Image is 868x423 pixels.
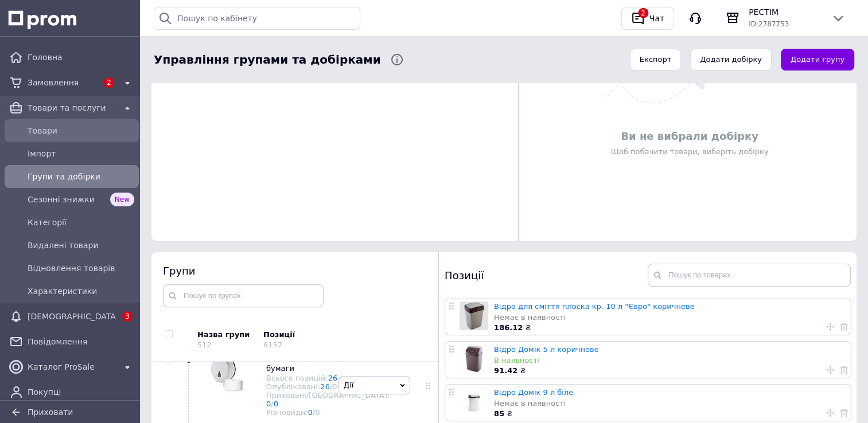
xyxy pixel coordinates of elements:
[203,353,243,393] img: Диспенсеры для туалетной бумаги
[28,263,134,274] span: Відновлення товарів
[28,408,73,417] span: Приховати
[263,340,282,349] div: 8157
[648,264,851,287] input: Пошук по товарах
[494,345,599,354] a: Відро Домік 5 л коричневе
[274,399,278,408] a: 0
[28,386,134,398] span: Покупці
[494,323,523,332] b: 186.12
[28,285,134,297] span: Характеристики
[840,408,848,418] a: Видалити товар
[494,312,845,323] div: Немає в наявності
[494,409,845,419] div: ₴
[494,323,845,333] div: ₴
[332,382,337,391] div: 0
[28,148,134,159] span: Імпорт
[266,408,390,417] div: Різновиди:
[840,322,848,332] a: Видалити товар
[525,147,854,157] p: Щоб побачити товари, виберіть добірку
[749,20,789,28] span: ID: 2787753
[197,340,212,349] div: 512
[494,355,845,366] div: В наявності
[266,391,390,408] div: Приховані/[GEOGRAPHIC_DATA]:
[445,264,648,287] div: Позиції
[525,129,854,143] p: Ви не вибрали добірку
[266,382,390,391] div: Опубліковані:
[630,49,682,71] button: Експорт
[266,399,271,408] a: 0
[840,365,848,375] a: Видалити товар
[154,7,360,30] input: Пошук по кабінету
[330,382,337,391] span: /
[122,311,133,322] span: 3
[28,194,106,205] span: Сезонні знижки
[28,171,134,182] span: Групи та добірки
[494,366,845,376] div: ₴
[328,374,338,382] a: 26
[647,10,667,27] div: Чат
[494,366,517,375] b: 91.42
[28,361,116,373] span: Каталог ProSale
[621,7,674,30] button: 2Чат
[494,409,504,418] b: 85
[320,382,330,391] a: 26
[313,408,320,417] span: /
[28,77,98,88] span: Замовлення
[154,52,381,68] span: Управління групами та добірками
[28,240,134,251] span: Видалені товари
[749,6,822,18] span: РЕСТІМ
[271,399,278,408] span: /
[28,311,116,322] span: [DEMOGRAPHIC_DATA]
[263,330,361,340] div: Позиції
[266,374,390,382] div: Всього позицій:
[494,388,573,397] a: Відро Домік 9 л біле
[781,49,854,71] button: Додати групу
[163,264,427,278] div: Групи
[104,77,114,88] span: 2
[315,408,320,417] div: 0
[344,381,353,389] span: Дії
[110,193,134,206] span: New
[690,49,772,71] button: Додати добірку
[28,125,134,136] span: Товари
[28,102,116,113] span: Товари та послуги
[494,302,695,311] a: Відро для сміття плоска кр. 10 л "Євро" коричневе
[28,52,134,63] span: Головна
[197,330,255,340] div: Назва групи
[28,336,134,347] span: Повідомлення
[28,217,134,228] span: Категорії
[308,408,313,417] a: 0
[163,284,324,307] input: Пошук по групах
[494,398,845,409] div: Немає в наявності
